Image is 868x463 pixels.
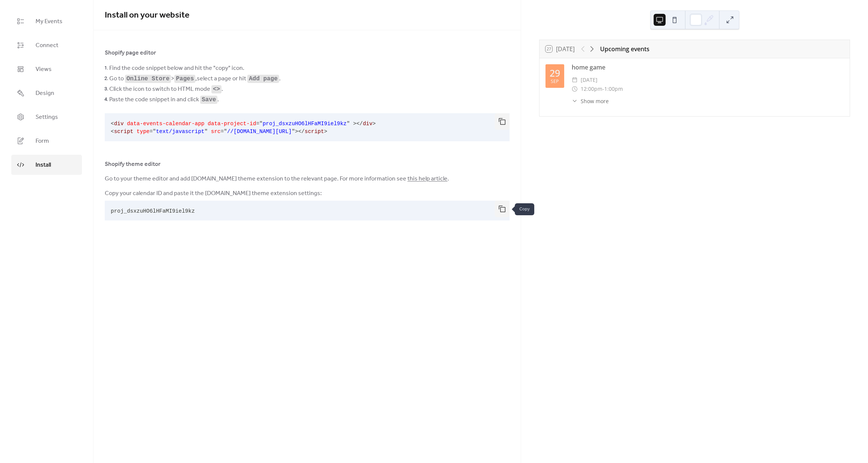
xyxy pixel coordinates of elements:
[213,86,220,93] code: <>
[36,17,62,26] span: My Events
[373,121,376,127] span: >
[363,121,373,127] span: div
[581,84,602,93] span: 12:00pm
[109,95,219,104] span: Paste the code snippet in and click .
[602,84,604,93] span: -
[204,129,208,135] span: "
[515,203,534,215] span: Copy
[137,129,150,135] span: type
[202,96,216,103] code: Save
[256,121,260,127] span: =
[221,129,224,135] span: =
[263,121,347,127] span: proj_dsxzuHO6lHFaMI9iel9kz
[36,65,52,74] span: Views
[211,129,221,135] span: src
[227,129,292,135] span: //[DOMAIN_NAME][URL]
[11,11,82,31] a: My Events
[298,129,305,135] span: </
[572,97,609,105] button: ​Show more
[111,208,195,214] span: proj_dsxzuHO6lHFaMI9iel9kz
[572,63,844,72] div: home game
[11,131,82,151] a: Form
[11,155,82,175] a: Install
[36,137,49,146] span: Form
[407,173,447,185] a: this help article
[295,129,298,135] span: >
[111,121,114,127] span: <
[11,107,82,127] a: Settings
[114,129,134,135] span: script
[127,121,204,127] span: data-events-calendar-app
[109,74,281,83] span: Go to > , select a page or hit .
[224,129,227,135] span: "
[292,129,295,135] span: "
[176,75,194,82] code: Pages
[581,97,609,105] span: Show more
[36,41,58,50] span: Connect
[324,129,327,135] span: >
[550,68,560,78] div: 29
[109,64,244,73] span: Find the code snippet below and hit the "copy" icon.
[36,89,54,98] span: Design
[208,121,256,127] span: data-project-id
[305,129,324,135] span: script
[11,59,82,79] a: Views
[150,129,153,135] span: =
[126,75,169,82] code: Online Store
[109,85,223,94] span: Click the icon to switch to HTML mode .
[105,189,322,198] span: Copy your calendar ID and paste it the [DOMAIN_NAME] theme extension settings:
[356,121,363,127] span: </
[581,75,597,84] span: [DATE]
[259,121,263,127] span: "
[105,160,161,169] span: Shopify theme editor
[249,75,278,82] code: Add page
[11,83,82,103] a: Design
[600,44,650,53] div: Upcoming events
[105,49,156,58] span: Shopify page editor
[346,121,350,127] span: "
[572,97,578,105] div: ​
[572,84,578,93] div: ​
[156,129,205,135] span: text/javascript
[353,121,357,127] span: >
[111,129,114,135] span: <
[36,161,51,170] span: Install
[153,129,156,135] span: "
[36,113,58,122] span: Settings
[11,35,82,55] a: Connect
[105,175,449,183] span: Go to your theme editor and add [DOMAIN_NAME] theme extension to the relevant page. For more info...
[604,84,623,93] span: 1:00pm
[572,75,578,84] div: ​
[551,79,559,84] div: Sep
[114,121,124,127] span: div
[105,7,189,24] span: Install on your website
